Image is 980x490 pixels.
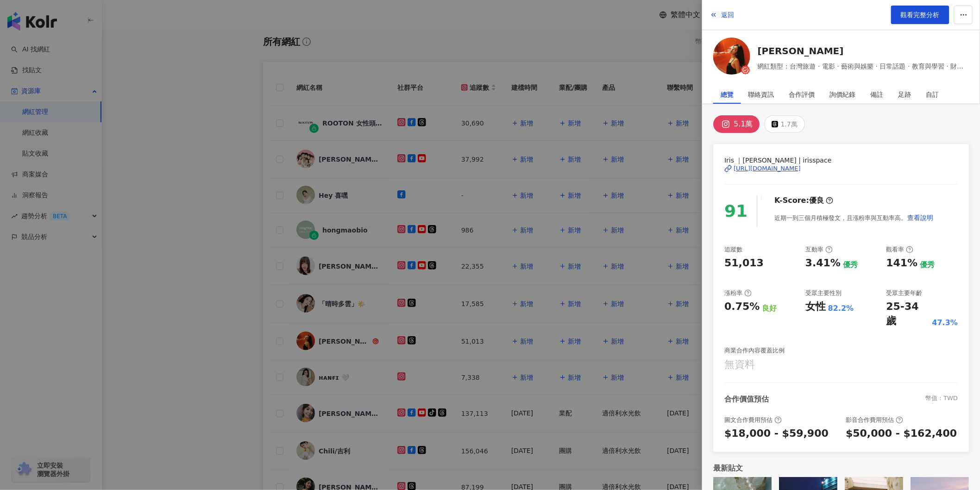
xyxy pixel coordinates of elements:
div: 幣值：TWD [925,394,958,404]
span: Iris ｜[PERSON_NAME] | irisspace [724,155,958,165]
a: KOL Avatar [713,38,750,78]
div: 影音合作費用預估 [846,416,903,424]
button: 1.7萬 [764,115,804,133]
div: 良好 [762,303,777,314]
a: 觀看完整分析 [891,6,949,24]
div: 聯絡資訊 [748,85,774,104]
div: 互動率 [805,245,833,254]
div: 備註 [871,85,884,104]
div: 25-34 歲 [886,300,930,328]
span: 觀看完整分析 [901,11,940,19]
span: 查看說明 [907,214,933,221]
div: 91 [724,198,748,225]
div: 受眾主要年齡 [886,289,922,297]
div: 總覽 [721,85,734,104]
img: KOL Avatar [713,38,750,75]
a: [PERSON_NAME] [758,44,969,57]
div: 足跡 [898,85,911,104]
div: 受眾主要性別 [805,289,842,297]
div: 3.41% [805,256,841,270]
a: [URL][DOMAIN_NAME] [724,164,958,173]
div: 1.7萬 [780,118,797,131]
div: 近期一到三個月積極發文，且漲粉率與互動率高。 [774,208,934,227]
div: 圖文合作費用預估 [724,416,782,424]
div: 漲粉率 [724,289,752,297]
span: 返回 [721,11,734,19]
div: 141% [886,256,917,270]
div: 優秀 [843,260,858,270]
div: 女性 [805,300,826,314]
div: 82.2% [828,303,854,314]
div: 觀看率 [886,245,913,254]
div: 合作評價 [789,85,815,104]
div: 5.1萬 [734,118,753,131]
div: [URL][DOMAIN_NAME] [734,164,801,173]
button: 5.1萬 [713,115,760,133]
div: 自訂 [926,85,939,104]
div: 0.75% [724,300,760,314]
div: 無資料 [724,358,755,372]
div: 合作價值預估 [724,394,769,404]
div: 優良 [809,195,824,206]
div: $50,000 - $162,400 [846,427,957,441]
span: 網紅類型：台灣旅遊 · 電影 · 藝術與娛樂 · 日常話題 · 教育與學習 · 財經 · 旅遊 [758,61,969,71]
div: $18,000 - $59,900 [724,427,829,441]
div: 詢價紀錄 [830,85,856,104]
button: 返回 [710,6,735,24]
div: 追蹤數 [724,245,742,254]
div: 51,013 [724,256,764,270]
div: 47.3% [932,318,958,328]
button: 查看說明 [907,208,934,227]
div: 最新貼文 [713,463,969,473]
div: 優秀 [920,260,935,270]
div: 商業合作內容覆蓋比例 [724,346,785,355]
div: K-Score : [774,195,833,206]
